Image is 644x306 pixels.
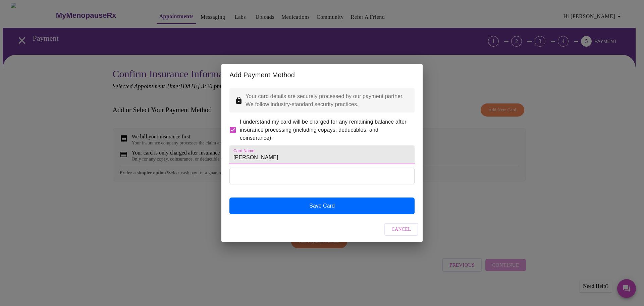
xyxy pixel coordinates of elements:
[230,168,414,184] iframe: Secure Credit Card Form
[240,118,409,142] span: I understand my card will be charged for any remaining balance after insurance processing (includ...
[229,198,415,214] button: Save Card
[246,92,409,108] p: Your card details are securely processed by our payment partner. We follow industry-standard secu...
[229,70,415,80] h2: Add Payment Method
[384,223,419,236] button: Cancel
[392,225,411,234] span: Cancel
